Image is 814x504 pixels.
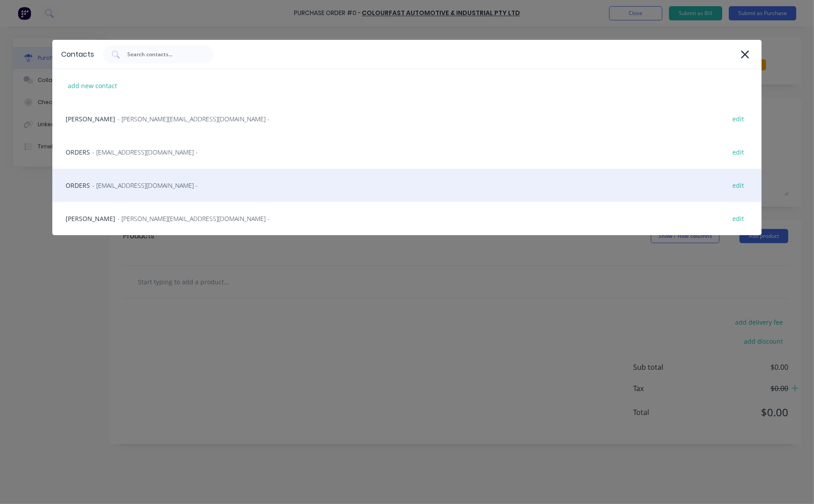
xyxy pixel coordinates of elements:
[117,114,270,124] span: - [PERSON_NAME][EMAIL_ADDRESS][DOMAIN_NAME] -
[728,212,748,225] div: edit
[52,136,762,169] div: ORDERS
[92,147,198,157] span: - [EMAIL_ADDRESS][DOMAIN_NAME] -
[728,145,748,159] div: edit
[92,181,198,190] span: - [EMAIL_ADDRESS][DOMAIN_NAME] -
[117,214,270,223] span: - [PERSON_NAME][EMAIL_ADDRESS][DOMAIN_NAME] -
[52,202,762,235] div: [PERSON_NAME]
[728,178,748,192] div: edit
[728,112,748,126] div: edit
[63,79,121,93] div: add new contact
[126,50,200,59] input: Search contacts...
[61,49,94,60] div: Contacts
[52,102,762,136] div: [PERSON_NAME]
[52,169,762,202] div: ORDERS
